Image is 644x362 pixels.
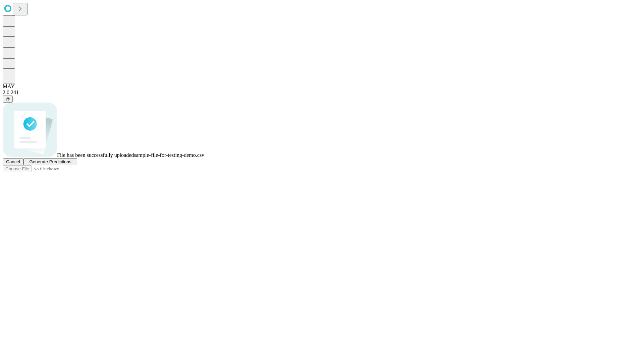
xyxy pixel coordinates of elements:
span: @ [5,97,10,102]
div: MAY [3,83,641,89]
span: Cancel [6,159,20,164]
span: sample-file-for-testing-demo.csv [134,152,204,158]
button: @ [3,96,13,103]
div: 2.0.241 [3,89,641,96]
span: File has been successfully uploaded [57,152,134,158]
button: Cancel [3,158,23,165]
span: Generate Predictions [29,159,71,164]
button: Generate Predictions [23,158,77,165]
